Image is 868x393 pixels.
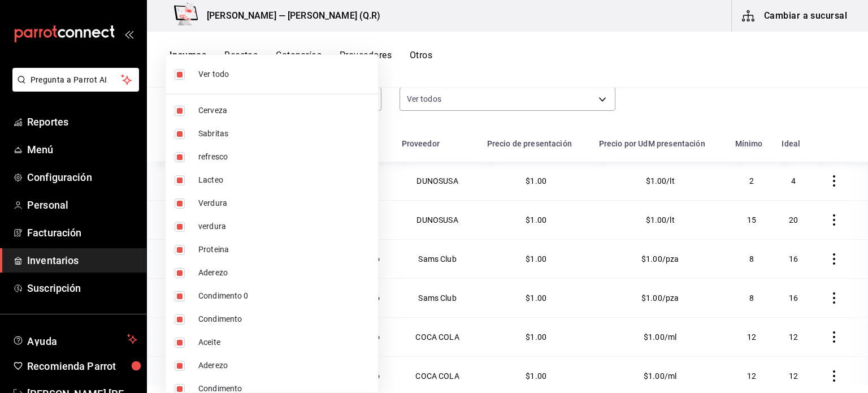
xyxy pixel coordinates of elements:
span: Proteina [198,244,369,256]
span: Aceite [198,336,369,348]
span: Condimento [198,313,369,325]
span: Aderezo [198,360,369,372]
span: Ver todo [198,68,369,80]
span: Verdura [198,197,369,209]
span: Condimento 0 [198,290,369,302]
span: Lacteo [198,174,369,186]
span: Cerveza [198,105,369,116]
span: Sabritas [198,128,369,140]
span: verdura [198,221,369,232]
span: Aderezo [198,267,369,279]
span: refresco [198,151,369,163]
